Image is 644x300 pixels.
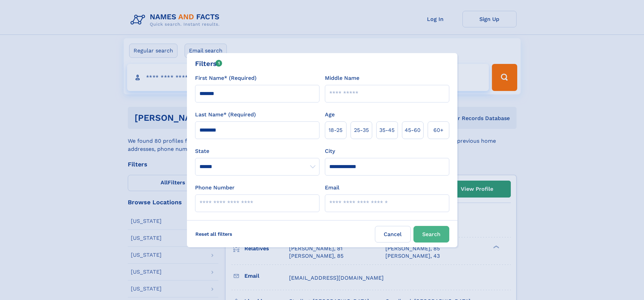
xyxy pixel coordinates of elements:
span: 18‑25 [329,126,342,134]
span: 25‑35 [354,126,369,134]
label: Cancel [375,226,411,243]
label: Phone Number [195,184,235,192]
button: Search [413,226,449,243]
label: State [195,147,319,155]
span: 60+ [433,126,444,134]
label: Last Name* (Required) [195,111,256,119]
label: Email [325,184,339,192]
label: City [325,147,335,155]
label: First Name* (Required) [195,74,257,82]
label: Reset all filters [191,226,237,242]
label: Middle Name [325,74,359,82]
span: 45‑60 [405,126,421,134]
label: Age [325,111,335,119]
span: 35‑45 [379,126,395,134]
div: Filters [195,59,222,69]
